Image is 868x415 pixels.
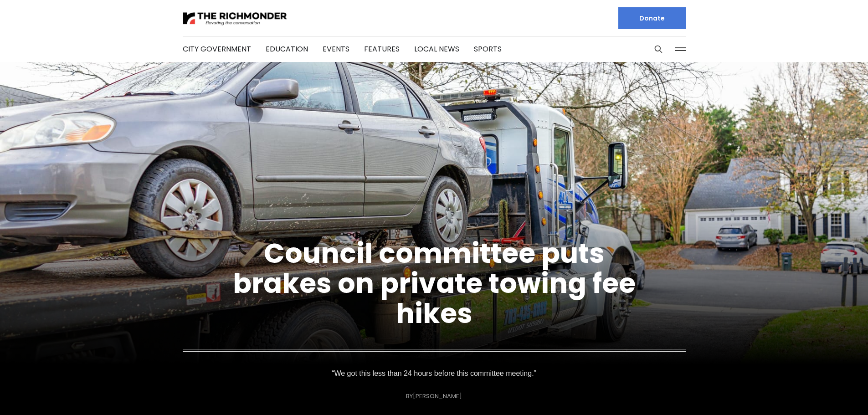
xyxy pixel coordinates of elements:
[652,42,665,56] button: Search this site
[406,393,462,400] div: By
[323,44,349,54] a: Events
[329,367,539,380] p: “We got this less than 24 hours before this committee meeting.”
[364,44,400,54] a: Features
[266,44,308,54] a: Education
[414,44,459,54] a: Local News
[413,392,462,400] a: [PERSON_NAME]
[233,234,636,333] a: Council committee puts brakes on private towing fee hikes
[640,370,868,415] iframe: portal-trigger
[618,7,686,29] a: Donate
[474,44,502,54] a: Sports
[183,44,251,54] a: City Government
[183,10,288,26] img: The Richmonder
